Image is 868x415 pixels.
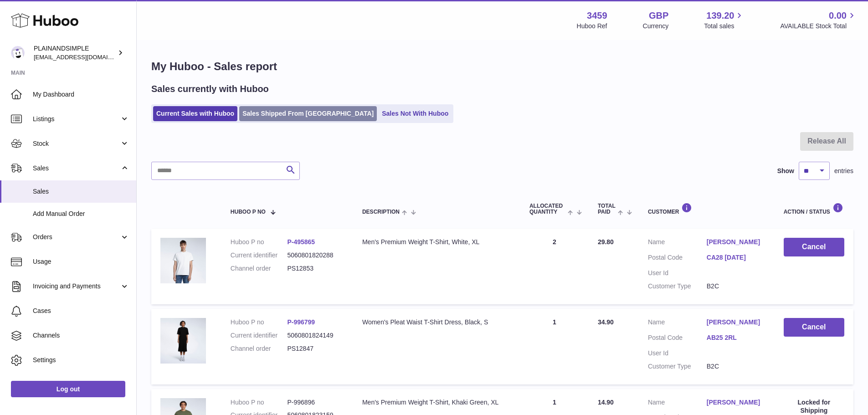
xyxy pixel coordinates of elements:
[648,362,707,371] dt: Customer Type
[706,10,734,22] span: 139.20
[704,10,745,31] a: 139.20 Total sales
[577,22,607,31] div: Huboo Ref
[287,251,344,260] dd: 5060801820288
[34,53,134,61] span: [EMAIL_ADDRESS][DOMAIN_NAME]
[643,22,669,31] div: Currency
[231,238,288,246] dt: Huboo P no
[598,238,614,246] span: 29.80
[33,282,120,291] span: Invoicing and Payments
[33,187,129,196] span: Sales
[287,264,344,273] dd: PS12853
[151,59,853,74] h1: My Huboo - Sales report
[33,164,120,173] span: Sales
[287,331,344,340] dd: 5060801824149
[11,381,125,397] a: Log out
[780,10,857,31] a: 0.00 AVAILABLE Stock Total
[648,269,707,277] dt: User Id
[829,10,847,22] span: 0.00
[648,318,707,329] dt: Name
[11,46,25,60] img: internalAdmin-3459@internal.huboo.com
[231,209,266,215] span: Huboo P no
[287,238,315,246] a: P-495865
[34,44,116,61] div: PLAINANDSIMPLE
[707,333,765,342] a: AB25 2RL
[648,398,707,409] dt: Name
[160,318,206,364] img: 34591724236911.jpeg
[707,398,765,407] a: [PERSON_NAME]
[362,398,511,407] div: Men's Premium Weight T-Shirt, Khaki Green, XL
[33,90,129,99] span: My Dashboard
[520,229,589,304] td: 2
[362,209,400,215] span: Description
[362,318,511,327] div: Women's Pleat Waist T-Shirt Dress, Black, S
[707,238,765,246] a: [PERSON_NAME]
[231,264,288,273] dt: Channel order
[33,115,120,123] span: Listings
[153,106,237,121] a: Current Sales with Huboo
[648,203,765,215] div: Customer
[287,344,344,353] dd: PS12847
[648,349,707,358] dt: User Id
[707,318,765,327] a: [PERSON_NAME]
[780,22,857,31] span: AVAILABLE Stock Total
[529,203,565,215] span: ALLOCATED Quantity
[362,238,511,246] div: Men's Premium Weight T-Shirt, White, XL
[648,333,707,344] dt: Postal Code
[648,282,707,291] dt: Customer Type
[598,203,616,215] span: Total paid
[33,356,129,364] span: Settings
[784,238,844,256] button: Cancel
[239,106,377,121] a: Sales Shipped From [GEOGRAPHIC_DATA]
[707,253,765,262] a: CA28 [DATE]
[33,139,120,148] span: Stock
[777,167,794,175] label: Show
[231,318,288,327] dt: Huboo P no
[379,106,452,121] a: Sales Not With Huboo
[784,318,844,337] button: Cancel
[287,318,315,326] a: P-996799
[231,398,288,407] dt: Huboo P no
[33,307,129,315] span: Cases
[287,398,344,407] dd: P-996896
[33,210,129,218] span: Add Manual Order
[784,203,844,215] div: Action / Status
[834,167,853,175] span: entries
[587,10,607,22] strong: 3459
[707,282,765,291] dd: B2C
[598,318,614,326] span: 34.90
[33,233,120,241] span: Orders
[231,344,288,353] dt: Channel order
[707,362,765,371] dd: B2C
[231,251,288,260] dt: Current identifier
[520,309,589,384] td: 1
[649,10,668,22] strong: GBP
[598,399,614,406] span: 14.90
[648,238,707,249] dt: Name
[648,253,707,264] dt: Postal Code
[160,238,206,283] img: 34591727345687.jpeg
[231,331,288,340] dt: Current identifier
[33,331,129,340] span: Channels
[151,83,269,95] h2: Sales currently with Huboo
[704,22,745,31] span: Total sales
[33,257,129,266] span: Usage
